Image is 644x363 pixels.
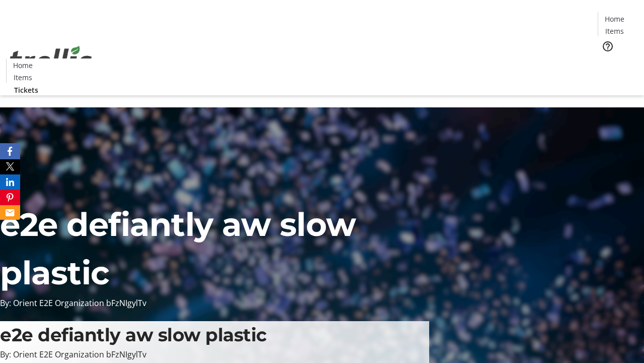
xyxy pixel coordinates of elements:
a: Home [7,60,39,71]
span: Tickets [606,58,630,69]
span: Tickets [14,85,38,95]
a: Tickets [6,85,46,95]
span: Items [14,72,32,83]
span: Home [13,60,33,71]
span: Items [605,26,624,36]
a: Items [7,72,39,83]
span: Home [605,14,624,24]
a: Home [598,14,630,24]
img: Orient E2E Organization bFzNIgylTv's Logo [6,35,96,85]
a: Items [598,26,630,36]
a: Tickets [598,58,638,69]
button: Help [598,36,618,56]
